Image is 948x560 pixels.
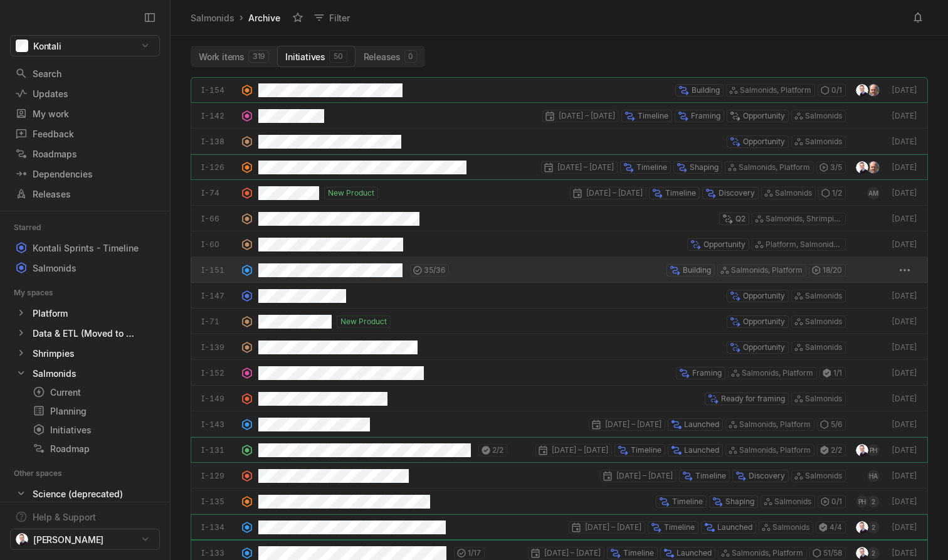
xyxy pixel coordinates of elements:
[589,418,665,431] div: [DATE] – [DATE]
[691,110,720,122] span: Framing
[890,239,917,250] div: [DATE]
[10,104,160,123] a: My work
[890,419,917,430] div: [DATE]
[201,342,236,353] div: I-139
[638,110,668,122] span: Timeline
[10,35,160,56] button: Kontali
[15,87,155,100] div: Updates
[766,239,842,250] span: Platform, Salmonids, Data & ETL (Moved to Linear)
[28,440,160,457] a: Roadmap
[28,383,160,401] a: Current
[890,393,917,404] div: [DATE]
[872,495,875,508] span: 2
[739,162,810,173] span: Salmonids, Platform
[732,547,803,559] span: Salmonids, Platform
[743,290,785,302] span: Opportunity
[805,393,842,404] span: Salmonids
[743,110,785,122] span: Opportunity
[191,463,928,489] a: I-129[DATE] – [DATE]TimelineDiscoverySalmonidsHA[DATE]
[201,316,236,327] div: I-71
[867,161,880,174] img: profile.jpeg
[492,445,503,456] span: 2 / 2
[10,259,160,277] a: Salmonids
[201,547,236,559] div: I-133
[872,521,875,534] span: 2
[805,290,842,302] span: Salmonids
[684,445,719,456] span: Launched
[690,162,719,173] span: Shaping
[10,64,160,83] a: Search
[15,67,155,80] div: Search
[10,164,160,183] a: Dependencies
[191,514,928,540] a: I-134[DATE] – [DATE]TimelineLaunchedSalmonids4/42[DATE]
[404,50,417,63] div: 0
[191,180,928,206] a: I-74New Product[DATE] – [DATE]TimelineDiscoverySalmonids1/2AM[DATE]
[703,239,745,250] span: Opportunity
[171,77,948,560] div: grid
[340,316,387,327] span: New Product
[10,364,160,382] a: Salmonids
[869,470,877,482] span: HA
[201,522,236,533] div: I-134
[664,522,695,533] span: Timeline
[33,442,155,455] div: Roadmap
[535,444,612,457] div: [DATE] – [DATE]
[890,188,917,199] div: [DATE]
[201,470,236,482] div: I-129
[816,521,846,534] div: 4 / 4
[201,110,236,122] div: I-142
[805,470,842,482] span: Salmonids
[14,221,56,234] div: Starred
[672,496,703,507] span: Timeline
[731,265,803,276] span: Salmonids, Platform
[890,367,917,379] div: [DATE]
[33,241,139,255] div: Kontali Sprints - Timeline
[14,287,68,299] div: My spaces
[15,188,155,201] div: Releases
[870,444,877,457] span: PH
[692,85,720,96] span: Building
[818,495,846,508] div: 0 / 1
[10,529,160,550] button: [PERSON_NAME]
[739,419,811,430] span: Salmonids, Platform
[33,367,76,380] div: Salmonids
[240,11,243,24] div: ›
[805,136,842,147] span: Salmonids
[191,411,928,437] a: I-143[DATE] – [DATE]LaunchedSalmonids, Platform5/6[DATE]
[10,84,160,103] a: Updates
[191,46,425,67] div: Archive
[692,367,722,379] span: Framing
[191,489,928,514] a: I-135TimelineShapingSalmonids0/1PH2[DATE]
[809,264,846,277] div: 18 / 20
[818,84,846,97] div: 0 / 1
[749,470,785,482] span: Discovery
[201,393,236,404] div: I-149
[468,547,481,559] span: 1 / 17
[33,404,155,418] div: Planning
[248,50,269,63] div: 319
[33,510,96,524] div: Help & Support
[743,316,785,327] span: Opportunity
[10,485,160,502] div: Science (deprecated)
[191,360,928,386] a: I-152FramingSalmonids, Platform1/1[DATE]
[188,9,237,26] a: Salmonids
[739,445,811,456] span: Salmonids, Platform
[201,496,236,507] div: I-135
[10,184,160,203] a: Releases
[805,316,842,327] span: Salmonids
[191,309,928,334] a: I-71New ProductOpportunitySalmonids[DATE]
[890,85,917,96] div: [DATE]
[742,367,813,379] span: Salmonids, Platform
[246,9,283,26] div: Archive
[191,334,928,360] a: I-139OpportunitySalmonids[DATE]
[890,136,917,147] div: [DATE]
[818,187,846,199] div: 1 / 2
[542,110,619,122] div: [DATE] – [DATE]
[201,367,236,379] div: I-152
[33,327,135,340] div: Data & ETL (Moved to Linear)
[10,304,160,322] a: Platform
[890,496,917,507] div: [DATE]
[683,265,711,276] span: Building
[201,265,236,276] div: I-151
[201,445,236,456] div: I-131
